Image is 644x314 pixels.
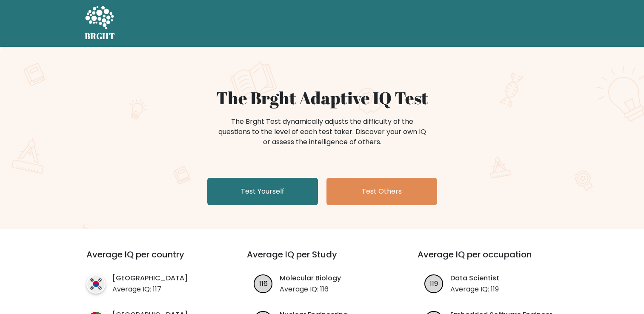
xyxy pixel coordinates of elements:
h1: The Brght Adaptive IQ Test [114,88,530,108]
a: Test Others [326,178,437,205]
a: Molecular Biology [280,273,341,283]
p: Average IQ: 119 [450,284,499,294]
h3: Average IQ per occupation [418,249,568,270]
a: Data Scientist [450,273,499,283]
a: BRGHT [85,3,115,43]
p: Average IQ: 116 [280,284,341,294]
a: [GEOGRAPHIC_DATA] [112,273,188,283]
p: Average IQ: 117 [112,284,188,294]
h5: BRGHT [85,31,115,41]
h3: Average IQ per Study [247,249,397,270]
text: 116 [259,278,268,288]
a: Test Yourself [207,178,318,205]
div: The Brght Test dynamically adjusts the difficulty of the questions to the level of each test take... [216,117,429,147]
img: country [86,274,106,294]
h3: Average IQ per country [86,249,216,270]
text: 119 [430,278,438,288]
